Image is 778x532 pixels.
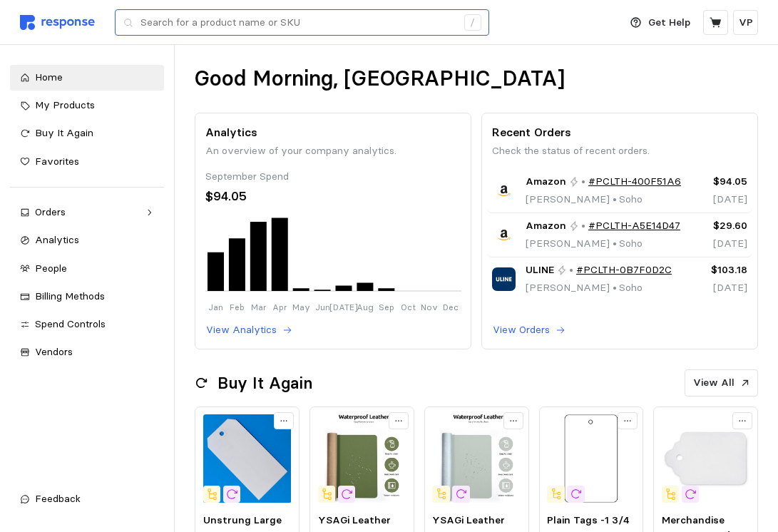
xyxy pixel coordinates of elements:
img: 71-gHCPmjgL._AC_SX679_.jpg [432,414,521,503]
img: 81KUymDztqL._AC_SX679_.jpg [318,414,406,503]
span: • [610,193,619,205]
p: $103.18 [691,262,747,278]
span: Vendors [35,345,73,358]
span: Analytics [35,233,79,246]
p: Recent Orders [492,123,747,141]
tspan: Feb [230,302,245,312]
span: Amazon [526,174,566,190]
tspan: Sep [379,302,395,312]
a: Favorites [10,149,164,175]
span: My Products [35,98,95,111]
p: $29.60 [691,218,747,234]
span: ULINE [526,262,554,278]
tspan: Nov [421,302,439,312]
a: #PCLTH-400F51A6 [588,174,681,190]
span: Home [35,71,63,83]
p: Analytics [205,123,461,141]
p: [PERSON_NAME] Soho [526,192,681,208]
button: View All [685,369,758,397]
img: S-13208 [662,414,750,503]
button: VP [733,10,758,35]
p: An overview of your company analytics. [205,143,461,159]
span: People [35,262,67,275]
button: View Analytics [205,322,293,339]
p: [PERSON_NAME] Soho [526,236,680,252]
p: • [569,262,573,278]
a: My Products [10,93,164,118]
p: $94.05 [691,174,747,190]
a: Vendors [10,339,164,365]
a: #PCLTH-0B7F0D2C [576,262,672,278]
span: Buy It Again [35,126,93,139]
span: Spend Controls [35,317,106,330]
h1: Good Morning, [GEOGRAPHIC_DATA] [195,65,565,93]
p: Get Help [648,15,690,31]
p: • [581,174,585,190]
p: [PERSON_NAME] Soho [526,280,672,296]
p: [DATE] [691,280,747,296]
img: 51Uf0ahyQLL._AC_SX679_.jpg [203,414,292,503]
div: Orders [35,205,139,220]
p: [DATE] [691,192,747,208]
a: #PCLTH-A5E14D47 [588,218,680,234]
tspan: Oct [401,302,416,312]
a: Buy It Again [10,121,164,146]
p: [DATE] [691,236,747,252]
button: Feedback [10,486,164,512]
p: View Analytics [206,322,277,338]
div: $94.05 [205,187,461,206]
tspan: [DATE] [330,302,359,312]
span: • [610,237,619,250]
p: Check the status of recent orders. [492,143,747,159]
span: Feedback [35,492,81,505]
img: S-12393 [547,414,635,503]
tspan: Apr [273,302,288,312]
button: Get Help [622,9,699,36]
img: svg%3e [20,15,95,30]
a: Orders [10,200,164,225]
span: Billing Methods [35,290,105,302]
a: Spend Controls [10,312,164,337]
img: Amazon [492,179,516,203]
p: • [581,218,585,234]
tspan: May [293,302,311,312]
p: VP [739,15,753,31]
a: Home [10,65,164,91]
span: • [610,281,619,294]
a: People [10,256,164,282]
p: View Orders [493,322,550,338]
img: Amazon [492,223,516,247]
tspan: Jun [316,302,331,312]
a: Billing Methods [10,284,164,310]
input: Search for a product name or SKU [140,10,456,36]
tspan: Aug [357,302,374,312]
span: Amazon [526,218,566,234]
a: Analytics [10,227,164,253]
tspan: Mar [251,302,267,312]
tspan: Jan [209,302,224,312]
button: View Orders [492,322,566,339]
h2: Buy It Again [217,372,312,394]
img: ULINE [492,267,516,291]
tspan: Dec [444,302,459,312]
p: View All [693,375,735,391]
span: Favorites [35,155,79,168]
div: September Spend [205,169,461,185]
div: / [464,14,481,31]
